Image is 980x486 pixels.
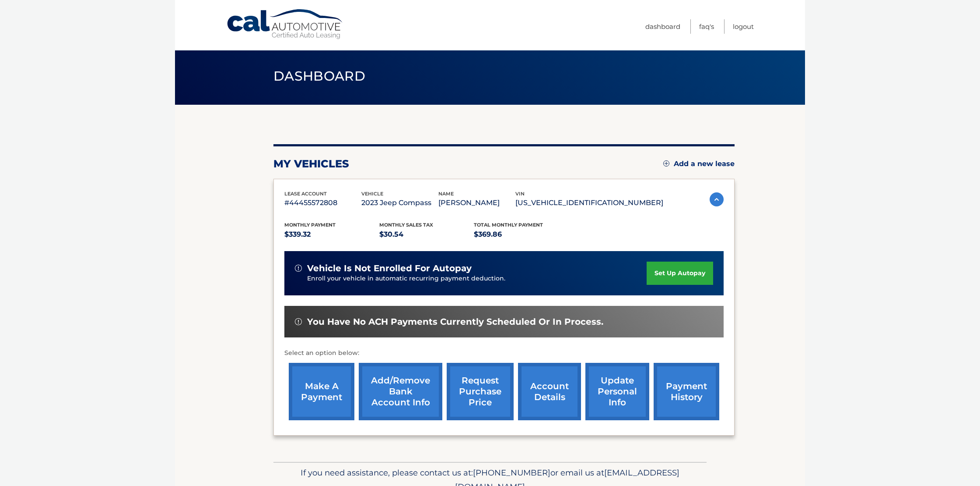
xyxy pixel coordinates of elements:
[645,19,680,34] a: Dashboard
[474,228,569,241] p: $369.86
[295,265,302,272] img: alert-white.svg
[654,363,719,420] a: payment history
[284,222,336,228] span: Monthly Payment
[307,274,647,284] p: Enroll your vehicle in automatic recurring payment deduction.
[226,9,344,40] a: Cal Automotive
[438,191,454,197] span: name
[663,160,735,168] a: Add a new lease
[361,197,438,209] p: 2023 Jeep Compass
[518,363,581,420] a: account details
[379,222,433,228] span: Monthly sales Tax
[289,363,354,420] a: make a payment
[647,262,713,285] a: set up autopay
[710,192,724,206] img: accordion-active.svg
[699,19,714,34] a: FAQ's
[447,363,514,420] a: request purchase price
[438,197,515,209] p: [PERSON_NAME]
[515,197,663,209] p: [US_VEHICLE_IDENTIFICATION_NUMBER]
[295,318,302,325] img: alert-white.svg
[379,228,474,241] p: $30.54
[515,191,525,197] span: vin
[273,157,349,170] h2: my vehicles
[663,160,669,167] img: add.svg
[585,363,649,420] a: update personal info
[273,68,365,84] span: Dashboard
[473,468,550,478] span: [PHONE_NUMBER]
[474,222,543,228] span: Total Monthly Payment
[733,19,754,34] a: Logout
[284,191,327,197] span: lease account
[361,191,383,197] span: vehicle
[284,228,379,241] p: $339.32
[307,316,603,327] span: You have no ACH payments currently scheduled or in process.
[307,263,472,274] span: vehicle is not enrolled for autopay
[359,363,442,420] a: Add/Remove bank account info
[284,197,361,209] p: #44455572808
[284,348,724,358] p: Select an option below:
